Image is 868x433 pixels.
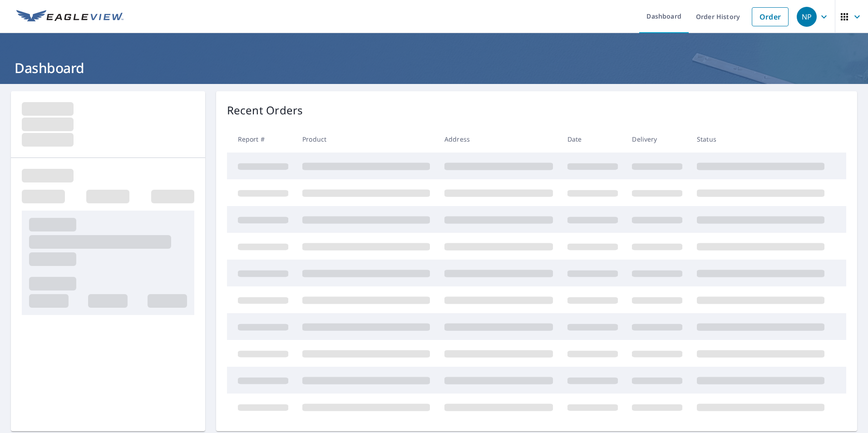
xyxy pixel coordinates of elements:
div: NP [797,7,817,27]
a: Order [752,7,789,26]
h1: Dashboard [11,59,857,77]
th: Status [690,126,832,153]
p: Recent Orders [227,102,303,118]
img: EV Logo [16,10,123,24]
th: Report # [227,126,296,153]
th: Date [560,126,625,153]
th: Address [437,126,560,153]
th: Delivery [625,126,690,153]
th: Product [295,126,437,153]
